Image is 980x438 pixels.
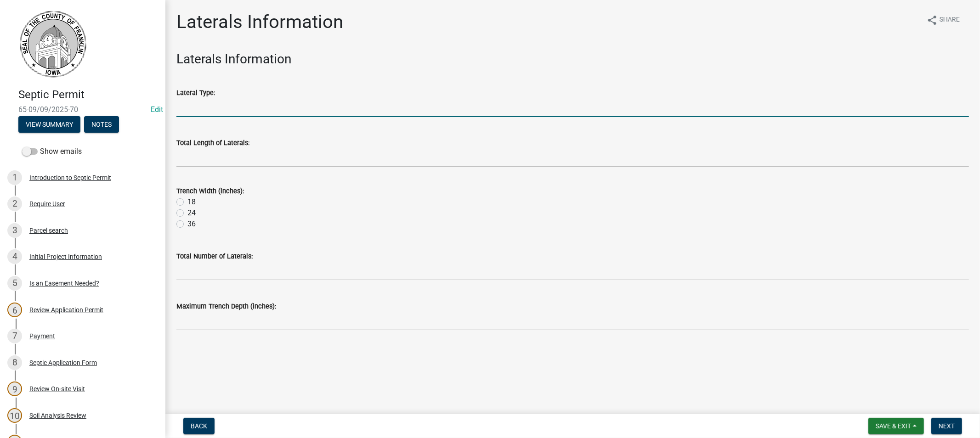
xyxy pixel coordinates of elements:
label: 24 [187,208,196,219]
div: Initial Project Information [29,253,102,260]
div: 1 [7,170,22,185]
label: Trench Width (inches): [176,188,244,195]
i: share [927,15,938,26]
label: 36 [187,219,196,230]
span: 65-09/09/2025-70 [18,105,147,114]
div: 4 [7,249,22,264]
label: Total Number of Laterals: [176,253,253,260]
div: 7 [7,329,22,343]
label: 18 [187,197,196,208]
div: Septic Application Form [29,359,97,366]
div: Review Application Permit [29,307,103,313]
div: Introduction to Septic Permit [29,174,111,181]
div: Parcel search [29,227,68,234]
button: Notes [84,116,119,133]
div: 2 [7,197,22,211]
wm-modal-confirm: Summary [18,121,80,129]
button: Back [183,418,215,434]
label: Lateral Type: [176,90,215,96]
h4: Septic Permit [18,88,158,101]
button: Next [931,418,962,434]
div: Soil Analysis Review [29,412,86,419]
h1: Laterals Information [176,11,343,33]
wm-modal-confirm: Edit Application Number [151,105,163,114]
button: shareShare [919,11,967,29]
span: Back [191,422,207,430]
div: 3 [7,223,22,238]
label: Show emails [22,146,82,157]
button: Save & Exit [868,418,924,434]
span: Save & Exit [876,422,911,430]
div: 9 [7,382,22,396]
div: Payment [29,333,55,339]
wm-modal-confirm: Notes [84,121,119,129]
a: Edit [151,105,163,114]
label: Total Length of Laterals: [176,140,249,146]
div: 8 [7,355,22,370]
div: 10 [7,408,22,423]
span: Next [939,422,955,430]
div: 5 [7,276,22,291]
div: Is an Easement Needed? [29,280,99,286]
button: View Summary [18,116,80,133]
img: Franklin County, Iowa [18,10,87,79]
div: Review On-site Visit [29,386,85,392]
span: Share [940,15,960,26]
div: Require User [29,201,65,207]
h3: Laterals Information [176,51,969,67]
div: 6 [7,303,22,317]
label: Maximum Trench Depth (inches): [176,303,276,310]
